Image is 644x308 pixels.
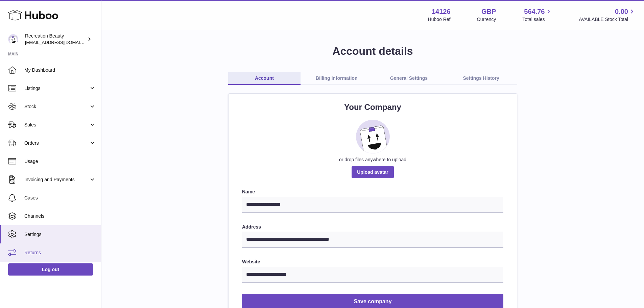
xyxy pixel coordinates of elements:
[579,7,636,23] a: 0.00 AVAILABLE Stock Total
[24,250,96,256] span: Returns
[228,72,301,85] a: Account
[24,195,96,201] span: Cases
[373,72,445,85] a: General Settings
[242,259,503,265] label: Website
[8,34,18,44] img: internalAdmin-14126@internal.huboo.com
[356,120,390,153] img: placeholder_image.svg
[242,157,503,163] div: or drop files anywhere to upload
[432,7,451,16] strong: 14126
[428,16,451,23] div: Huboo Ref
[242,102,503,113] h2: Your Company
[445,72,517,85] a: Settings History
[24,85,89,92] span: Listings
[25,33,86,46] div: Recreation Beauty
[24,158,96,165] span: Usage
[24,103,89,110] span: Stock
[24,122,89,128] span: Sales
[112,44,633,58] h1: Account details
[242,224,503,230] label: Address
[615,7,628,16] span: 0.00
[242,189,503,195] label: Name
[25,40,99,45] span: [EMAIL_ADDRESS][DOMAIN_NAME]
[579,16,636,23] span: AVAILABLE Stock Total
[24,213,96,219] span: Channels
[477,16,496,23] div: Currency
[24,231,96,238] span: Settings
[24,176,89,183] span: Invoicing and Payments
[522,16,552,23] span: Total sales
[352,166,394,178] span: Upload avatar
[481,7,496,16] strong: GBP
[301,72,373,85] a: Billing Information
[24,140,89,146] span: Orders
[522,7,552,23] a: 564.76 Total sales
[8,263,93,276] a: Log out
[524,7,545,16] span: 564.76
[24,67,96,73] span: My Dashboard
